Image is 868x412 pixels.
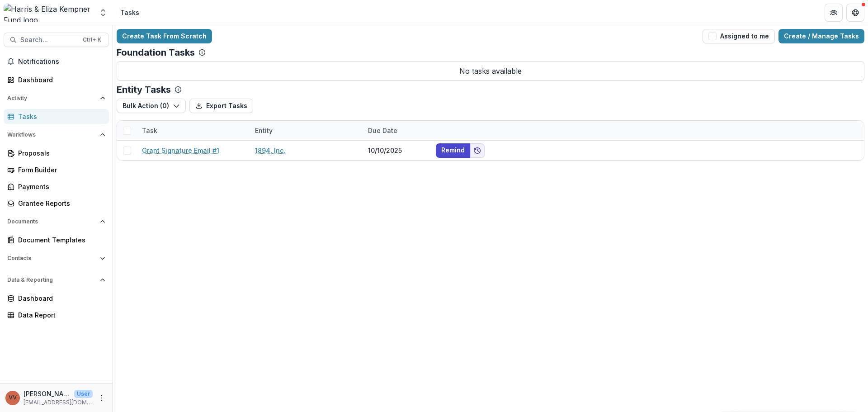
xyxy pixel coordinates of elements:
[4,214,109,229] button: Open Documents
[18,58,105,66] span: Notifications
[18,112,102,121] div: Tasks
[4,54,109,69] button: Notifications
[137,126,163,135] div: Task
[4,109,109,124] a: Tasks
[18,75,102,85] div: Dashboard
[4,273,109,287] button: Open Data & Reporting
[250,121,363,140] div: Entity
[363,126,403,135] div: Due Date
[18,182,102,191] div: Payments
[4,196,109,211] a: Grantee Reports
[18,235,102,245] div: Document Templates
[117,99,186,113] button: Bulk Action (0)
[120,8,139,17] div: Tasks
[4,291,109,306] a: Dashboard
[117,6,143,19] nav: breadcrumb
[18,165,102,175] div: Form Builder
[4,308,109,322] a: Data Report
[117,62,864,81] p: No tasks available
[846,4,864,22] button: Get Help
[18,148,102,158] div: Proposals
[470,143,485,158] button: Add to friends
[18,294,102,303] div: Dashboard
[7,277,96,283] span: Data & Reporting
[7,255,96,261] span: Contacts
[4,146,109,161] a: Proposals
[250,126,278,135] div: Entity
[7,132,96,138] span: Workflows
[142,146,219,155] a: Grant Signature Email #1
[436,143,470,158] button: Remind
[189,99,253,113] button: Export Tasks
[117,84,171,95] p: Entity Tasks
[96,393,107,403] button: More
[18,310,102,320] div: Data Report
[7,218,96,225] span: Documents
[4,251,109,265] button: Open Contacts
[81,35,103,45] div: Ctrl + K
[363,141,430,160] div: 10/10/2025
[778,29,864,43] a: Create / Manage Tasks
[20,36,77,44] span: Search...
[4,232,109,247] a: Document Templates
[117,29,212,43] a: Create Task From Scratch
[703,29,775,43] button: Assigned to me
[825,4,843,22] button: Partners
[9,395,17,401] div: Vivian Victoria
[4,72,109,87] a: Dashboard
[4,4,93,22] img: Harris & Eliza Kempner Fund logo
[97,4,109,22] button: Open entity switcher
[18,199,102,208] div: Grantee Reports
[363,121,430,140] div: Due Date
[24,389,71,398] p: [PERSON_NAME]
[137,121,250,140] div: Task
[4,91,109,105] button: Open Activity
[4,128,109,142] button: Open Workflows
[74,390,93,398] p: User
[117,47,195,58] p: Foundation Tasks
[7,95,96,101] span: Activity
[255,146,285,155] a: 1894, Inc.
[24,398,93,407] p: [EMAIL_ADDRESS][DOMAIN_NAME]
[4,179,109,194] a: Payments
[4,162,109,177] a: Form Builder
[4,33,109,47] button: Search...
